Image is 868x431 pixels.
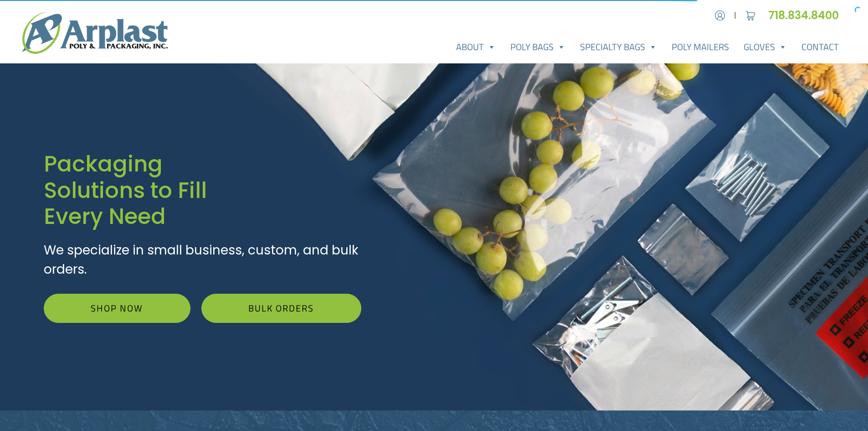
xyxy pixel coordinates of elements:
span: | [734,10,736,21]
a: Gloves [736,38,794,56]
a: Contact [794,38,846,56]
a: About [449,38,503,56]
a: Shop Now [44,294,190,323]
a: 718.834.8400 [768,8,846,23]
h1: Packaging Solutions to Fill Every Need [44,151,361,230]
a: Poly Mailers [664,38,736,56]
a: Bulk Orders [201,294,361,323]
a: Specialty Bags [573,38,664,56]
img: logo [22,12,168,54]
p: We specialize in small business, custom, and bulk orders. [44,241,361,279]
a: Poly Bags [503,38,573,56]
